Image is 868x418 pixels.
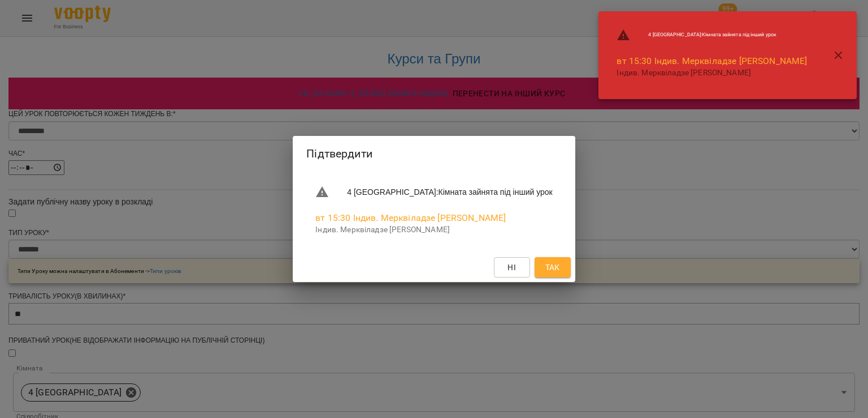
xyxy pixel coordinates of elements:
p: Індив. Мерквіладзе [PERSON_NAME] [315,224,553,236]
li: 4 [GEOGRAPHIC_DATA] : Кімната зайнята під інший урок [607,24,816,46]
li: 4 [GEOGRAPHIC_DATA] : Кімната зайнята під інший урок [306,181,562,203]
p: Індив. Мерквіладзе [PERSON_NAME] [617,67,807,79]
button: Так [535,257,571,278]
h2: Підтвердити [306,145,562,163]
button: Ні [494,257,530,278]
span: Так [545,261,560,274]
a: вт 15:30 Індив. Мерквіладзе [PERSON_NAME] [315,212,506,223]
a: вт 15:30 Індив. Мерквіладзе [PERSON_NAME] [617,56,807,66]
span: Ні [507,261,516,274]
